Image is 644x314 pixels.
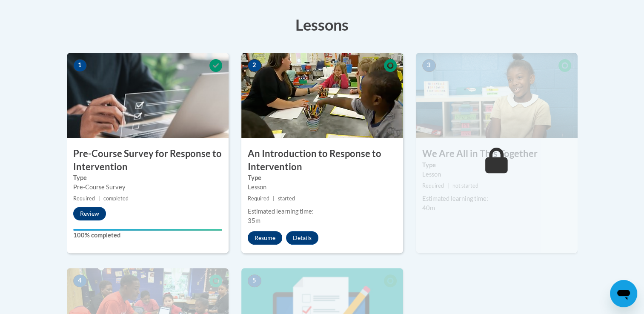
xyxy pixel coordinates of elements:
h3: Pre-Course Survey for Response to Intervention [67,147,229,174]
span: Required [422,183,444,189]
img: Course Image [416,53,578,138]
span: 3 [422,59,436,72]
span: 4 [73,274,87,287]
span: 40m [422,204,435,211]
button: Review [73,207,106,220]
button: Resume [248,231,282,245]
img: Course Image [67,53,229,138]
span: | [98,195,100,202]
span: 35m [248,217,260,224]
h3: We Are All in This Together [416,147,578,160]
span: started [278,195,295,202]
label: Type [422,160,571,170]
span: completed [103,195,129,202]
span: 5 [248,274,261,287]
h3: Lessons [67,14,578,35]
div: Your progress [73,229,222,231]
span: | [447,183,449,189]
div: Pre-Course Survey [73,183,222,192]
span: Required [248,195,269,202]
h3: An Introduction to Response to Intervention [241,147,403,174]
div: Lesson [422,170,571,179]
span: not started [452,183,478,189]
span: | [273,195,275,202]
span: Required [73,195,95,202]
label: Type [73,173,222,183]
iframe: Button to launch messaging window [610,280,637,307]
span: 2 [248,59,261,72]
label: Type [248,173,397,183]
div: Estimated learning time: [248,207,397,216]
span: 1 [73,59,87,72]
img: Course Image [241,53,403,138]
label: 100% completed [73,231,222,240]
button: Details [286,231,318,245]
div: Estimated learning time: [422,194,571,203]
div: Lesson [248,183,397,192]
